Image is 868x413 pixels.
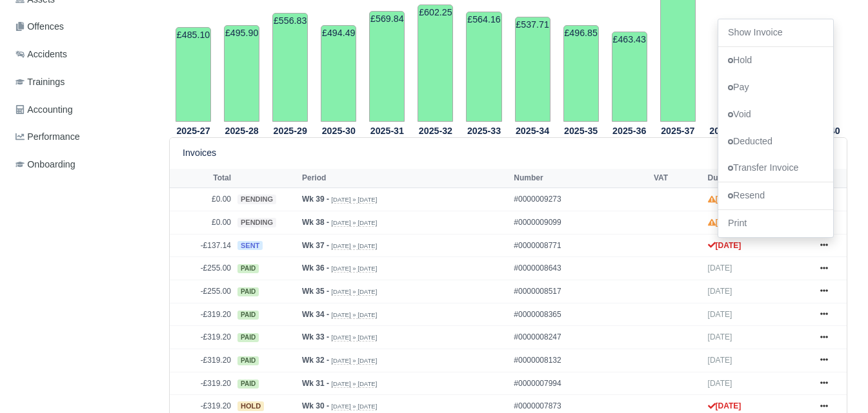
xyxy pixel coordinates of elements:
td: £569.84 [369,11,405,122]
td: £485.10 [176,27,211,122]
td: £602.25 [418,5,453,122]
span: paid [237,311,259,320]
th: 2025-29 [266,122,314,138]
td: -£319.20 [170,326,234,349]
th: Period [299,169,510,188]
span: sent [237,241,263,251]
td: £495.90 [224,25,259,122]
td: #0000007994 [510,372,651,395]
td: -£319.20 [170,372,234,395]
a: Accounting [10,97,154,122]
th: 2025-31 [363,122,411,138]
td: #0000008643 [510,257,651,280]
td: #0000008771 [510,234,651,257]
span: hold [237,401,264,411]
td: #0000008517 [510,280,651,303]
h6: Invoices [183,148,216,158]
a: Trainings [10,70,154,95]
span: paid [237,356,259,365]
th: Due [705,169,808,188]
small: [DATE] » [DATE] [331,311,377,319]
strong: Wk 38 - [302,218,329,227]
td: #0000009273 [510,188,651,211]
span: Accidents [15,47,67,62]
td: £496.85 [563,25,599,122]
strong: Wk 30 - [302,401,329,410]
strong: Wk 35 - [302,287,329,296]
th: 2025-28 [217,122,266,138]
a: Pay [718,73,833,101]
th: 2025-35 [557,122,605,138]
td: £0.00 [170,211,234,234]
small: [DATE] » [DATE] [331,219,377,227]
small: [DATE] » [DATE] [331,265,377,273]
strong: [DATE] [708,401,742,410]
td: -£319.20 [170,349,234,372]
a: Transfer Invoice [718,155,833,182]
small: [DATE] » [DATE] [331,242,377,250]
a: Accidents [10,42,154,67]
td: £537.71 [515,17,550,122]
strong: Wk 33 - [302,332,329,341]
a: Offences [10,14,154,39]
td: #0000008132 [510,349,651,372]
small: [DATE] » [DATE] [331,380,377,388]
strong: Wk 36 - [302,264,329,273]
strong: Wk 39 - [302,195,329,204]
strong: [DATE] [708,241,742,250]
a: Show Invoice [718,19,833,46]
small: [DATE] » [DATE] [331,403,377,410]
iframe: Chat Widget [803,351,868,413]
th: Total [170,169,234,188]
a: Onboarding [10,152,154,177]
strong: [DATE] [708,218,742,227]
td: £494.49 [321,25,356,122]
span: [DATE] [708,310,732,319]
span: Onboarding [15,157,76,172]
span: [DATE] [708,264,732,273]
span: [DATE] [708,287,732,296]
th: 2025-27 [169,122,217,138]
span: paid [237,287,259,296]
small: [DATE] » [DATE] [331,334,377,341]
th: 2025-30 [314,122,363,138]
span: pending [237,195,276,204]
span: Performance [15,130,80,144]
a: Resend [718,182,833,209]
td: #0000008365 [510,303,651,326]
span: Trainings [15,75,65,90]
th: 2025-33 [459,122,508,138]
strong: [DATE] [708,195,742,204]
small: [DATE] » [DATE] [331,288,377,296]
td: #0000009099 [510,211,651,234]
span: [DATE] [708,379,732,388]
td: #0000008247 [510,326,651,349]
td: -£255.00 [170,257,234,280]
span: paid [237,264,259,273]
td: £564.16 [466,12,501,122]
td: -£319.20 [170,303,234,326]
th: VAT [651,169,705,188]
small: [DATE] » [DATE] [331,357,377,365]
strong: Wk 31 - [302,379,329,388]
a: Hold [718,47,833,74]
span: paid [237,379,259,389]
th: Number [510,169,651,188]
th: 2025-36 [605,122,654,138]
th: 2025-37 [654,122,702,138]
span: paid [237,333,259,342]
span: [DATE] [708,332,732,341]
a: Deducted [718,128,833,155]
small: [DATE] » [DATE] [331,196,377,204]
a: Performance [10,124,154,149]
td: £0.00 [170,188,234,211]
span: pending [237,218,276,227]
th: 2025-38 [702,122,751,138]
span: [DATE] [708,356,732,365]
span: Offences [15,19,64,34]
strong: Wk 37 - [302,241,329,250]
th: 2025-32 [411,122,459,138]
a: Print [718,210,833,237]
td: -£137.14 [170,234,234,257]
